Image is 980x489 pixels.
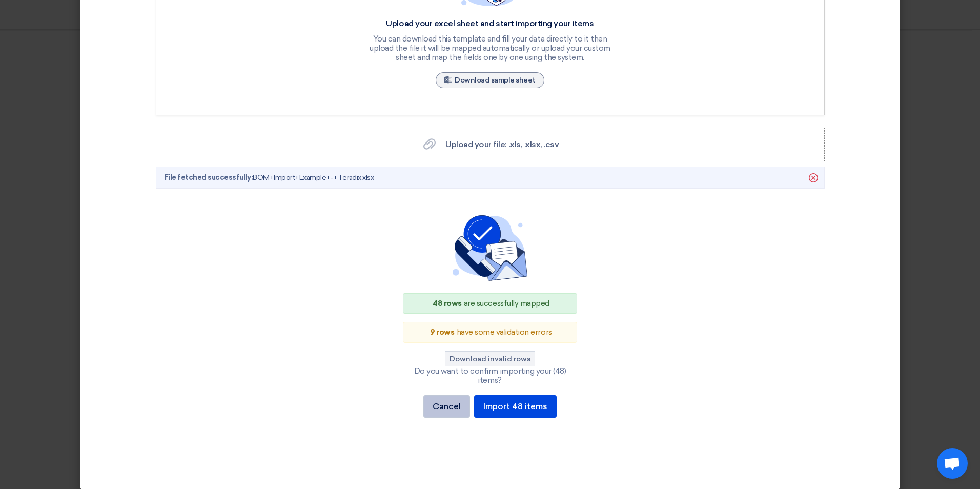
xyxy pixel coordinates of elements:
div: are successfully mapped [403,293,577,314]
a: Open chat [937,448,968,479]
div: You can download this template and fill your data directly to it then upload the file it will be ... [367,34,613,62]
div: Do you want to confirm importing your (48) items? [403,366,577,385]
button: Import 48 items [474,395,557,418]
span: 9 rows [430,328,454,337]
a: Download sample sheet [436,72,544,88]
span: BOM+Import+Example+-+Teradix.xlsx [165,172,374,183]
img: confirm_importing.svg [449,215,531,281]
button: Cancel [423,395,470,418]
div: Upload your excel sheet and start importing your items [367,18,613,29]
div: have some validation errors [403,322,577,343]
button: Download invalid rows [445,351,535,366]
span: File fetched successfully: [165,173,253,182]
span: Upload your file: .xls, .xlsx, .csv [445,139,559,149]
span: 48 rows [433,299,462,308]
